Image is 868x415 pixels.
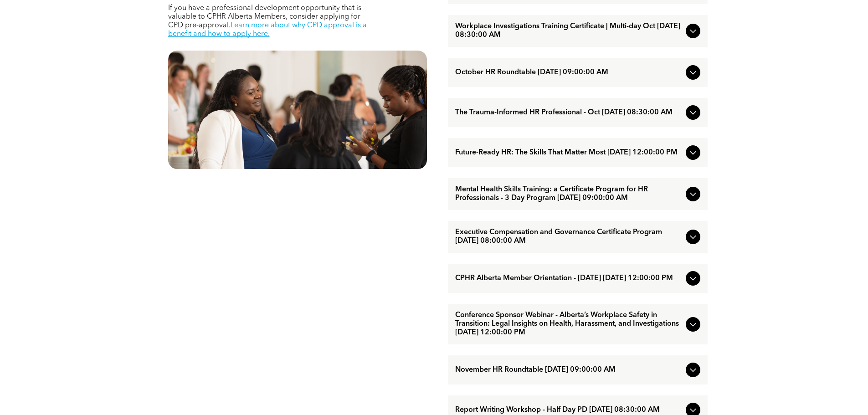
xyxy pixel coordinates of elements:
[455,185,682,203] span: Mental Health Skills Training: a Certificate Program for HR Professionals - 3 Day Program [DATE] ...
[455,274,682,283] span: CPHR Alberta Member Orientation - [DATE] [DATE] 12:00:00 PM
[455,149,682,157] span: Future-Ready HR: The Skills That Matter Most [DATE] 12:00:00 PM
[168,5,361,29] span: If you have a professional development opportunity that is valuable to CPHR Alberta Members, cons...
[455,406,682,415] span: Report Writing Workshop - Half Day PD [DATE] 08:30:00 AM
[455,311,682,337] span: Conference Sponsor Webinar - Alberta’s Workplace Safety in Transition: Legal Insights on Health, ...
[455,366,682,374] span: November HR Roundtable [DATE] 09:00:00 AM
[455,228,682,246] span: Executive Compensation and Governance Certificate Program [DATE] 08:00:00 AM
[168,22,367,38] a: Learn more about why CPD approval is a benefit and how to apply here.
[455,22,682,40] span: Workplace Investigations Training Certificate | Multi-day Oct [DATE] 08:30:00 AM
[455,108,682,117] span: The Trauma-Informed HR Professional - Oct [DATE] 08:30:00 AM
[455,68,682,77] span: October HR Roundtable [DATE] 09:00:00 AM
